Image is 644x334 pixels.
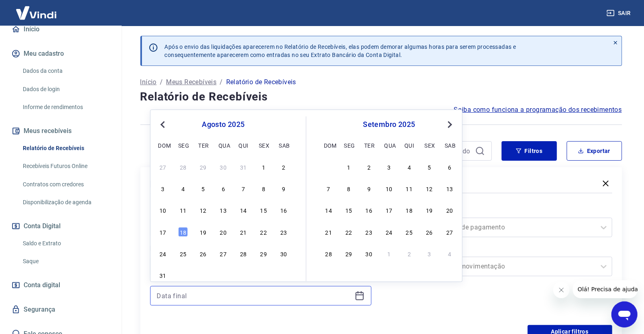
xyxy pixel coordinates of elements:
div: Choose terça-feira, 2 de setembro de 2025 [364,162,374,172]
div: Choose quarta-feira, 6 de agosto de 2025 [218,183,228,193]
div: Choose sábado, 13 de setembro de 2025 [445,183,454,193]
div: Choose domingo, 17 de agosto de 2025 [158,227,168,237]
button: Exportar [567,141,622,161]
div: Choose sábado, 30 de agosto de 2025 [279,249,288,258]
div: Choose segunda-feira, 15 de setembro de 2025 [344,205,354,215]
div: Choose quarta-feira, 24 de setembro de 2025 [384,227,394,237]
div: Choose terça-feira, 23 de setembro de 2025 [364,227,374,237]
a: Disponibilização de agenda [20,194,112,211]
button: Sair [605,6,634,21]
button: Next Month [445,120,455,129]
div: qui [238,140,248,150]
iframe: Mensagem da empresa [573,280,637,298]
div: Choose sexta-feira, 26 de setembro de 2025 [425,227,434,237]
input: Data final [157,290,351,302]
a: Início [140,77,157,87]
div: Choose quarta-feira, 17 de setembro de 2025 [384,205,394,215]
div: sab [445,140,454,150]
div: Choose sexta-feira, 15 de agosto de 2025 [259,205,269,215]
a: Dados da conta [20,63,112,79]
div: Choose sexta-feira, 8 de agosto de 2025 [259,183,269,193]
a: Saque [20,253,112,270]
div: Choose quarta-feira, 3 de setembro de 2025 [384,162,394,172]
div: Choose sexta-feira, 5 de setembro de 2025 [259,271,269,280]
div: sex [425,140,434,150]
a: Contratos com credores [20,176,112,193]
div: Choose quarta-feira, 30 de julho de 2025 [218,162,228,172]
div: Choose sábado, 6 de setembro de 2025 [279,271,288,280]
a: Meus Recebíveis [166,77,216,87]
div: Choose quinta-feira, 25 de setembro de 2025 [404,227,414,237]
div: Choose domingo, 21 de setembro de 2025 [324,227,334,237]
div: Choose quarta-feira, 1 de outubro de 2025 [384,249,394,258]
div: Choose quinta-feira, 31 de julho de 2025 [238,162,248,172]
div: Choose sexta-feira, 22 de agosto de 2025 [259,227,269,237]
div: Choose quinta-feira, 4 de setembro de 2025 [404,162,414,172]
div: Choose terça-feira, 26 de agosto de 2025 [198,249,208,258]
button: Conta Digital [10,217,112,235]
div: Choose domingo, 14 de setembro de 2025 [324,205,334,215]
button: Meu cadastro [10,45,112,63]
div: Choose terça-feira, 9 de setembro de 2025 [364,183,374,193]
div: Choose terça-feira, 12 de agosto de 2025 [198,205,208,215]
button: Meus recebíveis [10,122,112,140]
div: Choose sábado, 2 de agosto de 2025 [279,162,288,172]
button: Previous Month [158,120,168,129]
div: qui [404,140,414,150]
div: Choose quinta-feira, 2 de outubro de 2025 [404,249,414,258]
div: Choose sábado, 9 de agosto de 2025 [279,183,288,193]
p: / [160,77,163,87]
div: month 2025-09 [323,161,456,260]
div: Choose domingo, 31 de agosto de 2025 [158,271,168,280]
div: sex [259,140,269,150]
div: dom [158,140,168,150]
div: Choose sexta-feira, 29 de agosto de 2025 [259,249,269,258]
div: Choose quarta-feira, 13 de agosto de 2025 [218,205,228,215]
div: qua [218,140,228,150]
div: Choose segunda-feira, 18 de agosto de 2025 [178,227,188,237]
div: Choose quinta-feira, 7 de agosto de 2025 [238,183,248,193]
div: Choose domingo, 31 de agosto de 2025 [324,162,334,172]
div: Choose quarta-feira, 27 de agosto de 2025 [218,249,228,258]
div: Choose segunda-feira, 22 de setembro de 2025 [344,227,354,237]
div: Choose segunda-feira, 29 de setembro de 2025 [344,249,354,258]
div: Choose segunda-feira, 1 de setembro de 2025 [344,162,354,172]
div: Choose domingo, 27 de julho de 2025 [158,162,168,172]
div: Choose terça-feira, 30 de setembro de 2025 [364,249,374,258]
div: Choose sexta-feira, 12 de setembro de 2025 [425,183,434,193]
h4: Relatório de Recebíveis [140,89,622,105]
button: Filtros [502,141,557,161]
p: Relatório de Recebíveis [226,77,296,87]
div: Choose sexta-feira, 19 de setembro de 2025 [425,205,434,215]
div: Choose terça-feira, 16 de setembro de 2025 [364,205,374,215]
div: month 2025-08 [157,161,290,282]
div: Choose segunda-feira, 28 de julho de 2025 [178,162,188,172]
div: Choose domingo, 7 de setembro de 2025 [324,183,334,193]
div: Choose quinta-feira, 4 de setembro de 2025 [238,271,248,280]
div: Choose domingo, 24 de agosto de 2025 [158,249,168,258]
div: seg [178,140,188,150]
div: Choose quinta-feira, 21 de agosto de 2025 [238,227,248,237]
div: Choose domingo, 28 de setembro de 2025 [324,249,334,258]
label: Forma de Pagamento [393,206,611,216]
div: setembro 2025 [323,120,456,129]
img: Vindi [10,0,63,25]
div: Choose sábado, 20 de setembro de 2025 [445,205,454,215]
a: Conta digital [10,276,112,294]
iframe: Botão para abrir a janela de mensagens [611,301,637,327]
div: Choose quinta-feira, 14 de agosto de 2025 [238,205,248,215]
div: ter [364,140,374,150]
div: Choose terça-feira, 29 de julho de 2025 [198,162,208,172]
div: Choose terça-feira, 2 de setembro de 2025 [198,271,208,280]
div: Choose sábado, 4 de outubro de 2025 [445,249,454,258]
div: Choose terça-feira, 19 de agosto de 2025 [198,227,208,237]
div: qua [384,140,394,150]
div: Choose domingo, 10 de agosto de 2025 [158,205,168,215]
a: Saldo e Extrato [20,235,112,252]
p: / [220,77,223,87]
a: Relatório de Recebíveis [20,140,112,157]
span: Conta digital [24,279,60,291]
div: Choose quinta-feira, 11 de setembro de 2025 [404,183,414,193]
div: Choose quarta-feira, 3 de setembro de 2025 [218,271,228,280]
iframe: Fechar mensagem [553,282,570,298]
